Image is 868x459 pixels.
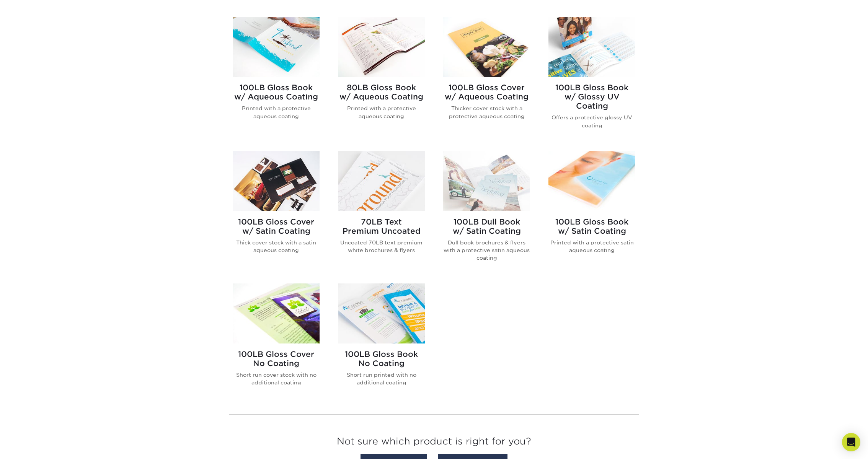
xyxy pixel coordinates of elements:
[233,283,320,399] a: 100LB Gloss Cover<br/>No Coating Brochures & Flyers 100LB Gloss CoverNo Coating Short run cover s...
[548,151,635,211] img: 100LB Gloss Book<br/>w/ Satin Coating Brochures & Flyers
[233,151,320,211] img: 100LB Gloss Cover<br/>w/ Satin Coating Brochures & Flyers
[842,433,860,451] div: Open Intercom Messenger
[548,114,635,129] p: Offers a protective glossy UV coating
[443,217,530,236] h2: 100LB Dull Book w/ Satin Coating
[233,83,320,101] h2: 100LB Gloss Book w/ Aqueous Coating
[338,83,425,101] h2: 80LB Gloss Book w/ Aqueous Coating
[443,239,530,262] p: Dull book brochures & flyers with a protective satin aqueous coating
[548,217,635,236] h2: 100LB Gloss Book w/ Satin Coating
[233,217,320,236] h2: 100LB Gloss Cover w/ Satin Coating
[338,239,425,254] p: Uncoated 70LB text premium white brochures & flyers
[548,17,635,77] img: 100LB Gloss Book<br/>w/ Glossy UV Coating Brochures & Flyers
[443,151,530,274] a: 100LB Dull Book<br/>w/ Satin Coating Brochures & Flyers 100LB Dull Bookw/ Satin Coating Dull book...
[338,371,425,387] p: Short run printed with no additional coating
[548,151,635,274] a: 100LB Gloss Book<br/>w/ Satin Coating Brochures & Flyers 100LB Gloss Bookw/ Satin Coating Printed...
[548,83,635,111] h2: 100LB Gloss Book w/ Glossy UV Coating
[548,239,635,254] p: Printed with a protective satin aqueous coating
[233,104,320,120] p: Printed with a protective aqueous coating
[443,17,530,142] a: 100LB Gloss Cover<br/>w/ Aqueous Coating Brochures & Flyers 100LB Gloss Coverw/ Aqueous Coating T...
[229,430,639,456] h3: Not sure which product is right for you?
[443,17,530,77] img: 100LB Gloss Cover<br/>w/ Aqueous Coating Brochures & Flyers
[338,17,425,142] a: 80LB Gloss Book<br/>w/ Aqueous Coating Brochures & Flyers 80LB Gloss Bookw/ Aqueous Coating Print...
[233,283,320,343] img: 100LB Gloss Cover<br/>No Coating Brochures & Flyers
[233,17,320,142] a: 100LB Gloss Book<br/>w/ Aqueous Coating Brochures & Flyers 100LB Gloss Bookw/ Aqueous Coating Pri...
[548,17,635,142] a: 100LB Gloss Book<br/>w/ Glossy UV Coating Brochures & Flyers 100LB Gloss Bookw/ Glossy UV Coating...
[233,151,320,274] a: 100LB Gloss Cover<br/>w/ Satin Coating Brochures & Flyers 100LB Gloss Coverw/ Satin Coating Thick...
[233,17,320,77] img: 100LB Gloss Book<br/>w/ Aqueous Coating Brochures & Flyers
[443,83,530,101] h2: 100LB Gloss Cover w/ Aqueous Coating
[233,371,320,387] p: Short run cover stock with no additional coating
[338,283,425,343] img: 100LB Gloss Book<br/>No Coating Brochures & Flyers
[443,104,530,120] p: Thicker cover stock with a protective aqueous coating
[233,239,320,254] p: Thick cover stock with a satin aqueous coating
[338,104,425,120] p: Printed with a protective aqueous coating
[338,217,425,236] h2: 70LB Text Premium Uncoated
[338,151,425,274] a: 70LB Text<br/>Premium Uncoated Brochures & Flyers 70LB TextPremium Uncoated Uncoated 70LB text pr...
[338,350,425,368] h2: 100LB Gloss Book No Coating
[338,17,425,77] img: 80LB Gloss Book<br/>w/ Aqueous Coating Brochures & Flyers
[443,151,530,211] img: 100LB Dull Book<br/>w/ Satin Coating Brochures & Flyers
[338,283,425,399] a: 100LB Gloss Book<br/>No Coating Brochures & Flyers 100LB Gloss BookNo Coating Short run printed w...
[233,350,320,368] h2: 100LB Gloss Cover No Coating
[338,151,425,211] img: 70LB Text<br/>Premium Uncoated Brochures & Flyers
